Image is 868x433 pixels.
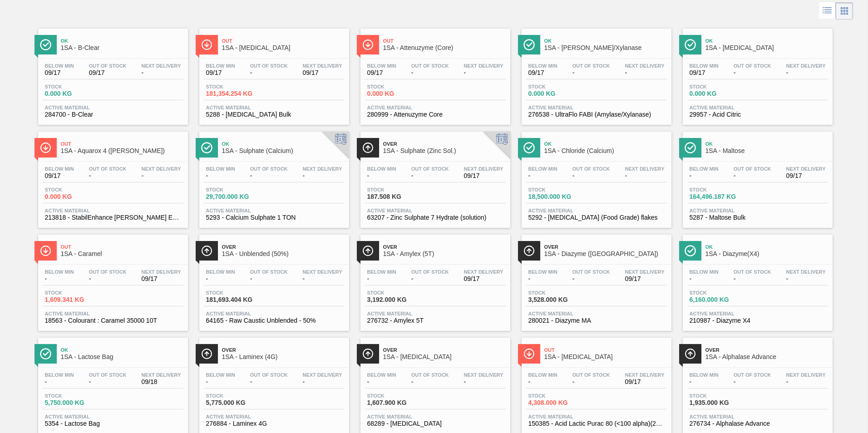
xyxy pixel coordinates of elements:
span: Stock [690,187,753,192]
span: - [142,69,181,76]
span: Stock [690,84,753,89]
span: 5,775.000 KG [206,399,270,406]
img: Ícone [201,348,212,359]
span: 09/17 [786,172,826,179]
span: Out Of Stock [734,372,771,378]
span: Below Min [45,63,74,69]
span: 09/17 [367,69,396,76]
a: ÍconeOk1SA - Sulphate (Calcium)Below Min-Out Of Stock-Next Delivery-Stock29,700.000 KGActive Mate... [192,125,354,228]
a: ÍconeOut1SA - CaramelBelow Min-Out Of Stock-Next Delivery09/17Stock1,609.341 KGActive Material185... [31,228,192,331]
span: Active Material [45,105,181,110]
span: Below Min [690,269,719,275]
span: - [303,276,342,282]
span: 09/17 [625,379,665,385]
a: ÍconeOut1SA - Aquarox 4 ([PERSON_NAME])Below Min09/17Out Of Stock-Next Delivery-Stock0.000 KGActi... [31,125,192,228]
span: 09/17 [303,69,342,76]
span: Active Material [45,208,181,213]
span: Next Delivery [786,63,826,69]
span: - [303,172,342,179]
span: - [206,379,235,385]
span: Ok [61,38,183,44]
span: Next Delivery [786,372,826,378]
span: 63207 - Zinc Sulphate 7 Hydrate (solution) [367,214,503,221]
span: 3,528.000 KG [528,296,592,303]
span: Out Of Stock [411,269,449,275]
span: Out Of Stock [250,269,288,275]
span: Ok [705,141,828,147]
span: Next Delivery [464,166,503,172]
span: Out [383,38,506,44]
span: Over [705,347,828,353]
img: Ícone [523,245,535,256]
span: - [734,69,771,76]
span: Stock [528,393,592,399]
span: - [411,276,449,282]
span: 29,700.000 KG [206,193,270,200]
a: ÍconeOut1SA - [MEDICAL_DATA]Below Min09/17Out Of Stock-Next Delivery09/17Stock181,354.254 KGActiv... [192,22,354,125]
span: Next Delivery [303,166,342,172]
img: Ícone [523,348,535,359]
span: - [142,172,181,179]
a: ÍconeOk1SA - [MEDICAL_DATA]Below Min09/17Out Of Stock-Next Delivery-Stock0.000 KGActive Material2... [676,22,837,125]
span: 09/17 [690,69,719,76]
span: Below Min [45,269,74,275]
span: Stock [528,187,592,192]
span: Out [544,347,667,353]
a: ÍconeOk1SA - Diazyme(X4)Below Min-Out Of Stock-Next Delivery-Stock6,160.000 KGActive Material2109... [676,228,837,331]
img: Ícone [40,348,51,359]
span: Out [61,141,183,147]
span: 1SA - Aquarox 4 (Rosemary) [61,148,183,154]
span: Stock [206,84,270,89]
span: Stock [206,187,270,192]
span: 1SA - Maltose [705,148,828,154]
a: ÍconeOver1SA - Amylex (5T)Below Min-Out Of Stock-Next Delivery09/17Stock3,192.000 KGActive Materi... [354,228,515,331]
span: Active Material [45,414,181,419]
span: 1SA - Sulphate (Calcium) [222,148,345,154]
span: Next Delivery [142,63,181,69]
span: Out Of Stock [572,372,610,378]
span: 1,607.900 KG [367,399,431,406]
span: Next Delivery [464,63,503,69]
span: 09/17 [206,69,235,76]
span: Below Min [528,372,557,378]
span: Next Delivery [464,269,503,275]
span: Out Of Stock [250,63,288,69]
span: Next Delivery [464,372,503,378]
span: Ok [544,38,667,44]
span: Below Min [206,269,235,275]
span: - [89,276,127,282]
span: Active Material [206,208,342,213]
span: Active Material [528,105,665,110]
div: Card Vision [836,2,853,20]
span: 181,354.254 KG [206,90,270,97]
span: 09/17 [528,69,557,76]
span: 09/17 [464,276,503,282]
span: 0.000 KG [45,193,108,200]
span: 187.508 KG [367,193,431,200]
span: Out Of Stock [572,63,610,69]
a: ÍconeOut1SA - Attenuzyme (Core)Below Min09/17Out Of Stock-Next Delivery-Stock0.000 KGActive Mater... [354,22,515,125]
a: ÍconeOk1SA - Chloride (Calcium)Below Min-Out Of Stock-Next Delivery-Stock18,500.000 KGActive Mate... [515,125,676,228]
span: Active Material [206,414,342,419]
span: Next Delivery [142,166,181,172]
span: - [572,172,610,179]
span: Out Of Stock [411,63,449,69]
span: - [572,379,610,385]
span: - [690,172,719,179]
span: 276884 - Laminex 4G [206,420,342,427]
span: Active Material [367,311,503,316]
img: Ícone [40,142,51,153]
span: 0.000 KG [45,90,108,97]
span: Over [383,141,506,147]
span: Over [383,347,506,353]
span: 1SA - Lactose Bag [61,354,183,360]
span: - [89,172,127,179]
span: Below Min [206,166,235,172]
span: - [367,172,396,179]
span: Stock [45,393,108,399]
span: - [45,276,74,282]
span: - [786,379,826,385]
span: 0.000 KG [367,90,431,97]
span: Stock [367,290,431,295]
span: Next Delivery [625,166,665,172]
